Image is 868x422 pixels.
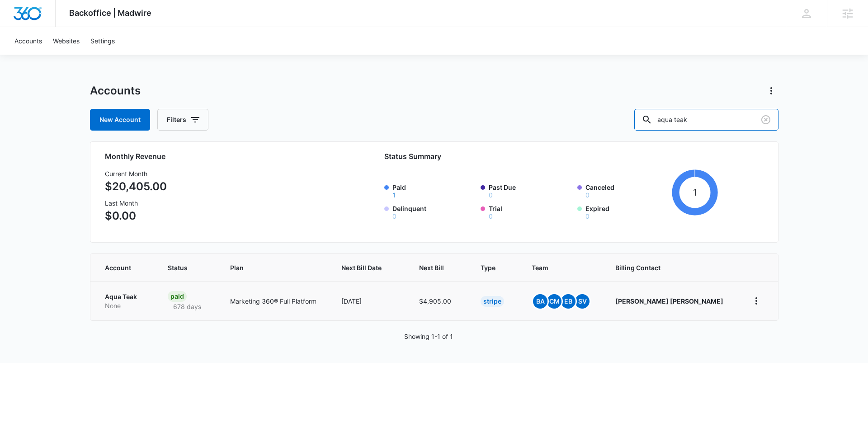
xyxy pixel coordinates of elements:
span: Next Bill [419,263,446,272]
td: $4,905.00 [408,281,470,320]
p: None [105,301,146,310]
span: Account [105,263,133,272]
h2: Monthly Revenue [105,151,317,162]
p: $0.00 [105,208,167,224]
h3: Current Month [105,169,167,178]
label: Expired [585,204,669,220]
span: Next Bill Date [341,263,384,272]
p: Showing 1-1 of 1 [404,332,453,341]
span: Plan [230,263,320,272]
p: 678 days [168,302,207,311]
p: $20,405.00 [105,178,167,195]
p: Aqua Teak [105,292,146,301]
label: Past Due [489,183,572,198]
label: Delinquent [392,204,476,220]
span: BA [533,294,547,309]
a: New Account [90,109,150,131]
h3: Last Month [105,198,167,208]
div: Stripe [481,296,504,307]
a: Websites [47,27,85,55]
span: CM [547,294,561,309]
div: Paid [168,291,187,302]
a: Accounts [9,27,47,55]
td: [DATE] [330,281,408,320]
span: Type [481,263,497,272]
p: Marketing 360® Full Platform [230,296,320,306]
label: Canceled [585,183,669,198]
span: Backoffice | Madwire [69,8,151,18]
span: SV [575,294,590,309]
button: Paid [392,192,396,198]
span: Billing Contact [615,263,727,272]
a: Aqua TeakNone [105,292,146,310]
button: home [749,294,764,308]
label: Trial [489,204,572,220]
button: Clear [759,113,773,127]
h1: Accounts [90,84,141,98]
input: Search [634,109,778,131]
strong: [PERSON_NAME] [PERSON_NAME] [615,297,723,305]
tspan: 1 [693,187,697,198]
span: EB [561,294,576,309]
a: Settings [85,27,120,55]
span: Team [532,263,580,272]
h2: Status Summary [384,151,718,162]
label: Paid [392,183,476,198]
button: Filters [157,109,208,131]
span: Status [168,263,195,272]
button: Actions [764,84,778,98]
